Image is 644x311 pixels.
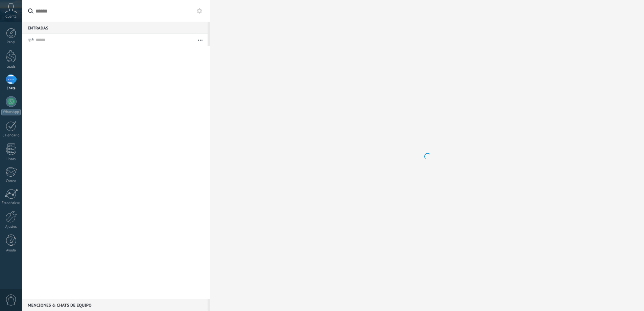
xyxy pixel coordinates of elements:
div: Chats [1,86,21,91]
div: Panel [1,40,21,45]
div: Ayuda [1,248,21,253]
button: Más [193,34,208,46]
div: Calendario [1,133,21,138]
div: Listas [1,157,21,161]
div: WhatsApp [1,109,21,115]
div: Leads [1,65,21,69]
div: Ajustes [1,225,21,229]
div: Correo [1,179,21,183]
div: Menciones & Chats de equipo [22,299,208,311]
span: Cuenta [5,15,17,19]
div: Estadísticas [1,201,21,205]
div: Entradas [22,22,208,34]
